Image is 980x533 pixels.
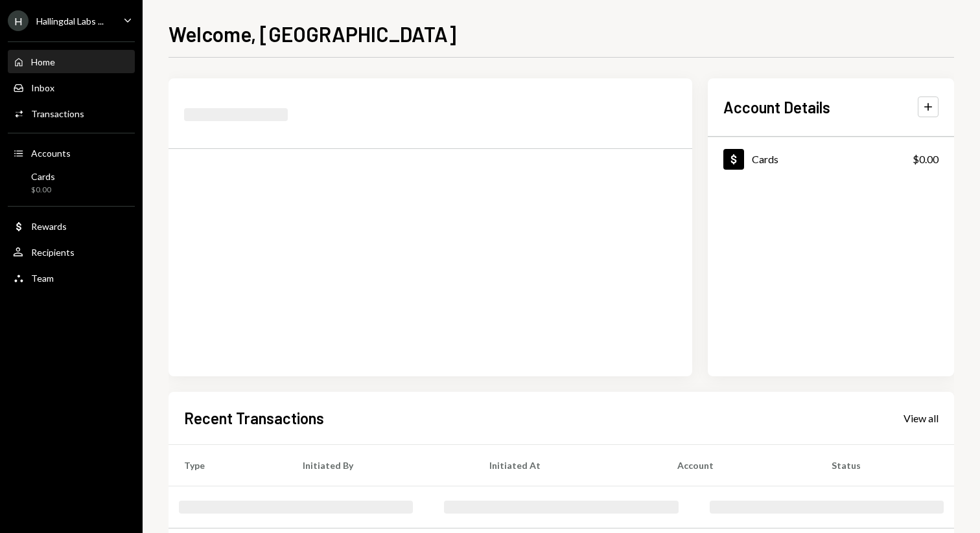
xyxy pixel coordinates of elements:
h1: Welcome, [GEOGRAPHIC_DATA] [169,21,456,47]
div: Rewards [31,221,67,232]
a: Transactions [8,102,135,125]
div: View all [904,412,939,425]
a: Home [8,50,135,73]
div: $0.00 [913,152,939,167]
th: Account [662,444,816,486]
div: Team [31,273,54,284]
div: Transactions [31,108,84,119]
div: Hallingdal Labs ... [36,16,104,27]
a: Inbox [8,76,135,99]
th: Initiated At [474,444,662,486]
h2: Recent Transactions [184,407,324,429]
th: Type [169,444,287,486]
div: H [8,10,29,31]
div: Cards [31,171,55,182]
a: Accounts [8,141,135,164]
a: Team [8,266,135,289]
a: Rewards [8,214,135,238]
div: Home [31,56,55,67]
th: Initiated By [287,444,474,486]
div: Inbox [31,82,54,93]
a: Cards$0.00 [8,167,135,198]
h2: Account Details [723,96,830,118]
a: Cards$0.00 [708,137,954,181]
th: Status [816,444,954,486]
div: Recipients [31,247,75,258]
div: $0.00 [31,185,55,196]
a: View all [904,411,939,425]
div: Cards [752,153,778,165]
a: Recipients [8,240,135,264]
div: Accounts [31,148,71,159]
